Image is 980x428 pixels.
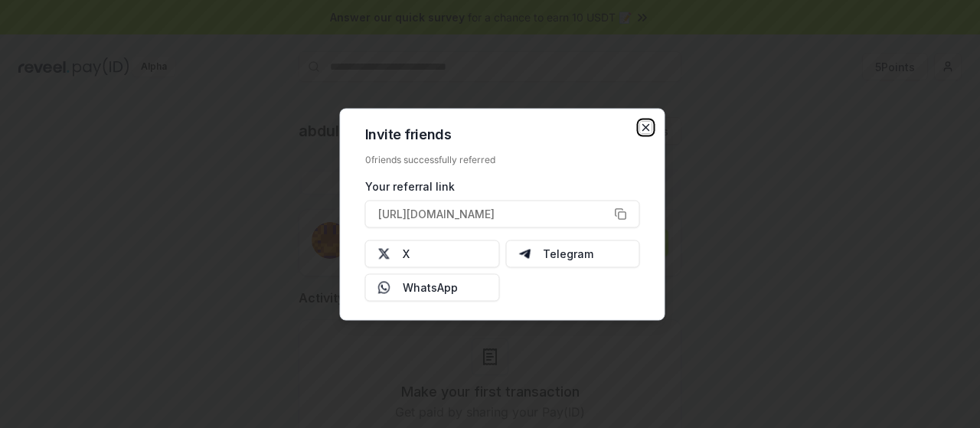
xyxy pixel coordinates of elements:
[378,281,390,293] img: Whatsapp
[365,178,640,194] div: Your referral link
[365,240,500,267] button: X
[365,273,500,301] button: WhatsApp
[505,240,640,267] button: Telegram
[365,127,640,141] h2: Invite friends
[378,206,495,222] span: [URL][DOMAIN_NAME]
[518,247,531,260] img: Telegram
[365,153,640,165] div: 0 friends successfully referred
[378,247,390,260] img: X
[365,200,640,227] button: [URL][DOMAIN_NAME]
